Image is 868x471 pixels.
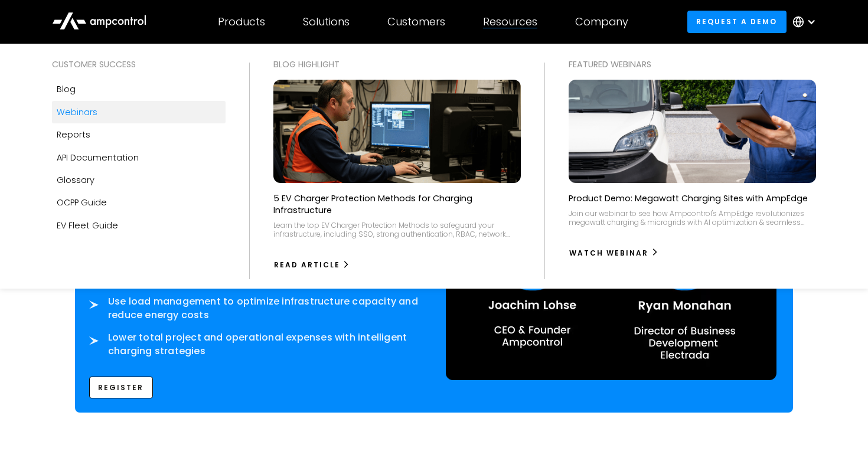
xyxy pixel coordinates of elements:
div: Blog [57,83,76,96]
div: API Documentation [57,151,139,164]
a: API Documentation [52,146,225,169]
div: Webinars [57,106,97,119]
li: Use load management to optimize infrastructure capacity and reduce energy costs [89,295,422,322]
div: Customers [387,15,445,28]
p: 5 EV Charger Protection Methods for Charging Infrastructure [273,192,521,216]
div: Reports [57,128,90,141]
div: Resources [483,15,537,28]
div: Glossary [57,174,94,187]
a: OCPP Guide [52,191,225,214]
div: Learn the top EV Charger Protection Methods to safeguard your infrastructure, including SSO, stro... [273,221,521,239]
div: Solutions [303,15,350,28]
div: Featured webinars [569,58,816,71]
a: Request a demo [687,11,787,32]
a: Read Article [273,256,351,274]
div: Products [218,15,265,28]
p: Product Demo: Megawatt Charging Sites with AmpEdge [569,192,808,204]
div: EV Fleet Guide [57,219,118,232]
li: Lower total project and operational expenses with intelligent charging strategies [89,331,422,358]
div: Company [575,15,628,28]
div: Join our webinar to see how Ampcontrol's AmpEdge revolutionizes megawatt charging & microgrids wi... [569,209,816,227]
a: Reports [52,123,225,146]
div: watch webinar [569,248,648,259]
a: Blog [52,78,225,100]
a: EV Fleet Guide [52,214,225,237]
a: Webinars [52,101,225,123]
div: Read Article [274,260,340,270]
div: Blog Highlight [273,58,521,71]
div: Customer success [52,58,225,71]
div: OCPP Guide [57,196,107,209]
a: watch webinar [569,244,659,263]
a: Glossary [52,169,225,191]
a: REgister [89,377,153,398]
